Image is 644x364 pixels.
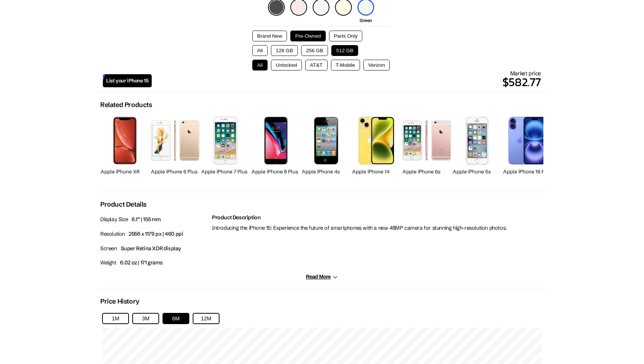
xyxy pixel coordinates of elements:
[151,169,199,175] h2: Apple iPhone 6 Plus
[100,214,208,225] p: Display Size
[152,73,541,91] p: $582.77
[129,230,183,237] span: 2556 x 1179 px | 460 ppi
[252,60,268,70] button: All
[331,45,358,56] button: 512 GB
[100,200,146,208] h2: Product Details
[152,70,541,91] div: Market price
[271,45,298,56] button: 128 GB
[466,117,489,164] img: iPhone 5s
[193,313,220,324] button: 12M
[503,113,552,183] a: iPhone 16 Plus Apple iPhone 16 Plus
[290,31,326,41] button: Pre-Owned
[263,117,288,164] img: iPhone 8 Plus
[252,31,287,41] button: Brand New
[359,117,394,164] img: iPhone 14
[503,169,552,175] h2: Apple iPhone 16 Plus
[360,18,372,23] span: Green
[106,78,148,84] span: List your iPhone 15
[331,60,360,70] button: T-Mobile
[120,259,163,266] span: 6.02 oz | 171 grams
[121,245,181,252] span: Super Retina XDR display
[103,74,152,87] a: List your iPhone 15
[101,113,149,183] a: iPhone XR Apple iPhone XR
[252,45,268,56] button: All
[162,313,189,324] button: 6M
[214,117,237,164] img: iPhone 7 Plus
[508,117,547,164] img: iPhone 16 Plus
[306,274,338,280] button: Read More
[132,313,159,324] button: 3M
[151,113,199,183] a: iPhone 6 Plus Apple iPhone 6 Plus
[402,113,451,183] a: iPhone 6s Apple iPhone 6s
[102,313,129,324] button: 1M
[363,60,390,70] button: Verizon
[352,169,401,175] h2: Apple iPhone 14
[113,117,137,164] img: iPhone XR
[329,31,362,41] button: Parts Only
[100,229,208,239] p: Resolution
[302,113,350,183] a: iPhone 4s Apple iPhone 4s
[151,120,199,160] img: iPhone 6 Plus
[100,101,152,109] h2: Related Products
[100,243,208,254] p: Screen
[305,60,328,70] button: AT&T
[302,169,350,175] h2: Apple iPhone 4s
[100,257,208,268] p: Weight
[132,216,161,223] span: 6.1” | 155 mm
[212,223,544,233] p: Introducing the iPhone 15: Experience the future of smartphones with a new 48MP camera for stunni...
[453,113,501,183] a: iPhone 5s Apple iPhone 5s
[402,169,451,175] h2: Apple iPhone 6s
[271,60,302,70] button: Unlocked
[301,45,328,56] button: 256 GB
[212,214,544,221] h2: Product Description
[252,169,300,175] h2: Apple iPhone 8 Plus
[252,113,300,183] a: iPhone 8 Plus Apple iPhone 8 Plus
[201,113,250,183] a: iPhone 7 Plus Apple iPhone 7 Plus
[201,169,250,175] h2: Apple iPhone 7 Plus
[302,117,350,164] img: iPhone 4s
[101,169,149,175] h2: Apple iPhone XR
[100,297,139,305] h2: Price History
[453,169,501,175] h2: Apple iPhone 5s
[402,120,451,160] img: iPhone 6s
[352,113,401,183] a: iPhone 14 Apple iPhone 14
